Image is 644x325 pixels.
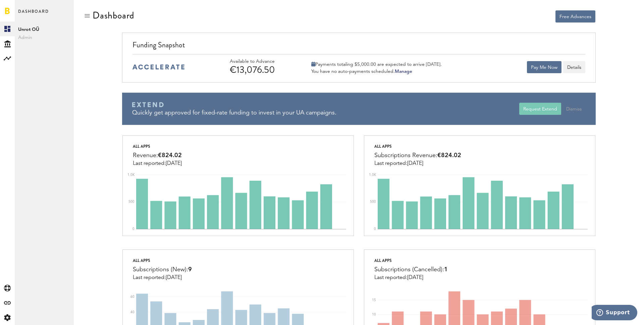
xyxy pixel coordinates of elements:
[372,298,376,302] text: 15
[188,267,192,273] span: 9
[132,102,164,107] img: Braavo Extend
[133,257,192,265] div: All apps
[311,61,442,67] div: Payments totaling $5,000.00 are expected to arrive [DATE].
[395,69,412,74] a: Manage
[592,305,637,322] iframe: Öffnet ein Widget, in dem Sie weitere Informationen finden
[130,311,135,314] text: 40
[18,26,70,34] span: Unrot OÜ
[527,61,561,73] button: Pay Me Now
[372,313,376,316] text: 10
[158,152,182,158] span: €824.02
[555,10,595,22] button: Free Advances
[407,275,423,280] span: [DATE]
[132,40,585,54] div: Funding Snapshot
[130,295,135,299] text: 60
[374,150,461,160] div: Subscriptions Revenue:
[133,150,182,160] div: Revenue:
[369,173,376,177] text: 1.0K
[437,152,461,158] span: €824.02
[370,200,376,203] text: 500
[93,10,134,21] div: Dashboard
[133,160,182,167] div: Last reported:
[374,257,448,265] div: All apps
[18,7,49,21] span: Dashboard
[127,173,135,177] text: 1.0K
[132,227,135,231] text: 0
[519,103,561,115] button: Request Extend
[374,142,461,150] div: All apps
[133,265,192,275] div: Subscriptions (New):
[166,161,182,166] span: [DATE]
[132,109,519,117] div: Quickly get approved for fixed-rate funding to invest in your UA campaigns.
[133,275,192,281] div: Last reported:
[133,142,182,150] div: All apps
[230,64,293,75] div: €13,076.50
[311,68,442,75] div: You have no auto-payments scheduled.
[407,161,423,166] span: [DATE]
[18,34,70,42] span: Admin
[374,275,448,281] div: Last reported:
[132,64,184,69] img: accelerate-medium-blue-logo.svg
[562,103,586,115] button: Dismiss
[166,275,182,280] span: [DATE]
[128,200,135,203] text: 500
[374,265,448,275] div: Subscriptions (Cancelled):
[563,61,585,73] button: Details
[444,267,448,273] span: 1
[374,160,461,167] div: Last reported:
[374,227,376,231] text: 0
[230,59,293,64] div: Available to Advance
